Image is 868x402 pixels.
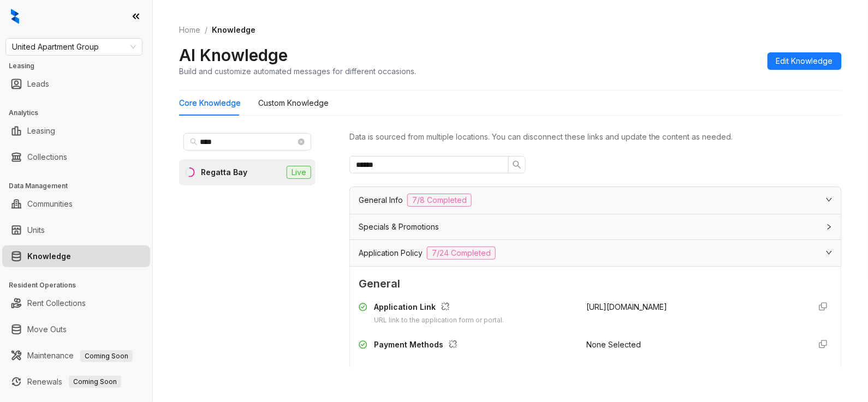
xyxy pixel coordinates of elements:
[27,193,73,215] a: Communities
[359,221,439,233] span: Specials & Promotions
[27,292,86,314] a: Rent Collections
[11,9,19,24] img: logo
[2,120,150,142] li: Leasing
[2,245,150,267] li: Knowledge
[298,139,305,145] span: close-circle
[2,146,150,168] li: Collections
[359,194,403,206] span: General Info
[374,315,504,326] div: URL link to the application form or portal.
[201,166,247,178] div: Regatta Bay
[27,245,71,267] a: Knowledge
[359,275,833,292] span: General
[349,131,842,143] div: Data is sourced from multiple locations. You can disconnect these links and update the content as...
[374,339,462,353] div: Payment Methods
[27,371,121,393] a: RenewalsComing Soon
[2,219,150,241] li: Units
[2,345,150,367] li: Maintenance
[27,219,45,241] a: Units
[258,97,329,109] div: Custom Knowledge
[69,376,121,388] span: Coming Soon
[9,108,152,118] h3: Analytics
[826,224,833,230] span: collapsed
[27,73,49,95] a: Leads
[768,52,842,70] button: Edit Knowledge
[27,120,55,142] a: Leasing
[179,97,241,109] div: Core Knowledge
[177,24,203,36] a: Home
[9,181,152,191] h3: Data Management
[12,39,136,55] span: United Apartment Group
[2,292,150,314] li: Rent Collections
[190,138,198,146] span: search
[407,194,472,207] span: 7/8 Completed
[776,55,833,67] span: Edit Knowledge
[179,45,288,65] h2: AI Knowledge
[2,319,150,340] li: Move Outs
[27,146,67,168] a: Collections
[826,249,833,256] span: expanded
[587,340,641,349] span: None Selected
[179,65,416,77] div: Build and customize automated messages for different occasions.
[513,160,521,169] span: search
[212,25,255,34] span: Knowledge
[80,350,133,362] span: Coming Soon
[374,301,504,315] div: Application Link
[9,61,152,71] h3: Leasing
[350,187,841,213] div: General Info7/8 Completed
[2,193,150,215] li: Communities
[27,319,67,340] a: Move Outs
[350,214,841,239] div: Specials & Promotions
[205,24,207,36] li: /
[287,166,311,179] span: Live
[350,240,841,266] div: Application Policy7/24 Completed
[587,302,668,311] span: [URL][DOMAIN_NAME]
[2,371,150,393] li: Renewals
[9,280,152,290] h3: Resident Operations
[2,73,150,95] li: Leads
[427,247,496,260] span: 7/24 Completed
[826,196,833,203] span: expanded
[359,247,423,259] span: Application Policy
